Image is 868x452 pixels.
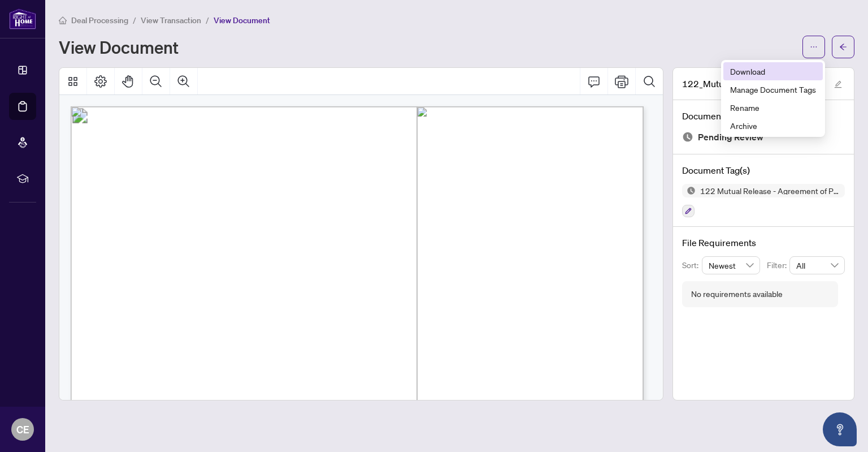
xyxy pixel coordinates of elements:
[59,16,67,24] span: home
[206,14,209,27] li: /
[709,257,754,274] span: Newest
[730,119,816,132] span: Archive
[71,15,128,25] span: Deal Processing
[59,38,179,56] h1: View Document
[767,259,789,272] p: Filter:
[682,109,845,123] h4: Document Status
[682,184,696,197] img: Status Icon
[691,288,783,300] div: No requirements available
[682,131,693,143] img: Document Status
[796,257,838,274] span: All
[214,15,270,25] span: View Document
[730,101,816,114] span: Rename
[823,412,857,446] button: Open asap
[698,130,763,145] span: Pending Review
[834,80,842,88] span: edit
[682,236,845,249] h4: File Requirements
[141,15,201,25] span: View Transaction
[682,259,702,272] p: Sort:
[696,187,845,195] span: 122 Mutual Release - Agreement of Purchase and Sale
[133,14,136,27] li: /
[839,43,847,51] span: arrow-left
[9,8,36,29] img: logo
[810,43,818,51] span: ellipsis
[16,421,29,437] span: CE
[730,65,816,78] span: Download
[682,163,845,177] h4: Document Tag(s)
[682,77,823,91] span: 122_Mutual_Release_-_Agreement_of_Purchase_and_Sale_-_PropTx-[PERSON_NAME] 3 EXECUTED.pdf
[730,83,816,96] span: Manage Document Tags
